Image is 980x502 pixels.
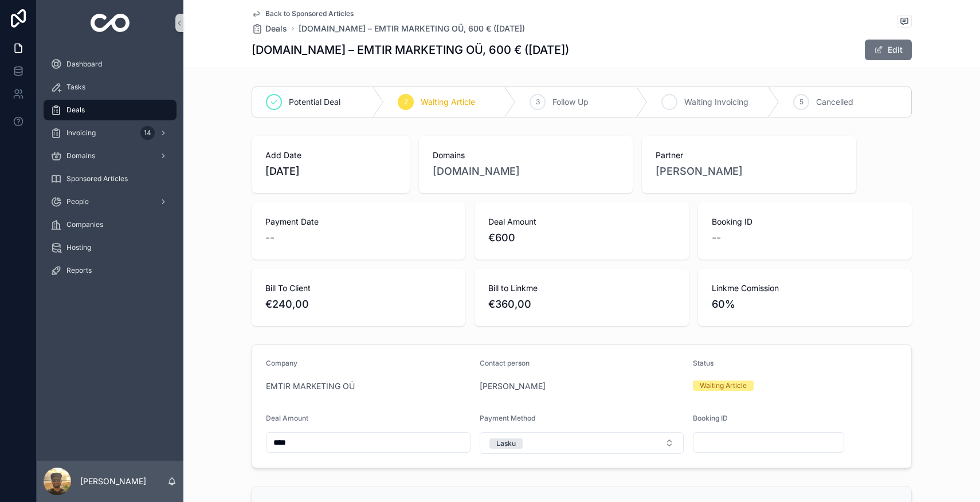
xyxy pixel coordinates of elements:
span: Potential Deal [289,96,340,108]
span: Cancelled [816,96,853,108]
a: Invoicing14 [44,123,177,143]
a: People [44,191,177,212]
span: Deal Amount [488,216,675,228]
span: Bill to Linkme [488,283,675,294]
div: Waiting Article [700,381,747,391]
span: Reports [66,266,92,275]
span: [DATE] [265,163,396,179]
a: [DOMAIN_NAME] – EMTIR MARKETING OÜ, 600 € ([DATE]) [299,23,525,34]
span: €600 [488,230,675,246]
span: -- [712,230,721,246]
span: Domains [66,151,95,160]
span: Booking ID [693,414,728,422]
span: Add Date [265,150,396,161]
button: Edit [865,40,912,60]
h1: [DOMAIN_NAME] – EMTIR MARKETING OÜ, 600 € ([DATE]) [252,42,569,58]
span: Domains [433,150,619,161]
span: 5 [799,97,803,107]
p: [PERSON_NAME] [80,476,146,487]
span: €360,00 [488,296,675,312]
img: App logo [91,14,130,32]
span: Dashboard [66,60,102,69]
span: Back to Sponsored Articles [265,9,354,18]
span: Company [266,359,297,367]
span: Waiting Article [421,96,475,108]
span: Deals [66,105,85,115]
span: 2 [404,97,408,107]
span: 60% [712,296,898,312]
span: People [66,197,89,206]
span: Partner [656,150,842,161]
a: Hosting [44,237,177,258]
span: Deals [265,23,287,34]
span: -- [265,230,275,246]
span: Waiting Invoicing [684,96,748,108]
a: Domains [44,146,177,166]
a: [PERSON_NAME] [656,163,743,179]
a: Tasks [44,77,177,97]
span: Deal Amount [266,414,308,422]
a: Back to Sponsored Articles [252,9,354,18]
a: Companies [44,214,177,235]
span: Bill To Client [265,283,452,294]
span: Hosting [66,243,91,252]
a: Sponsored Articles [44,168,177,189]
a: Deals [252,23,287,34]
div: Lasku [496,438,516,449]
span: Booking ID [712,216,898,228]
button: Select Button [480,432,684,454]
span: Status [693,359,714,367]
a: Reports [44,260,177,281]
span: Tasks [66,83,85,92]
span: Contact person [480,359,530,367]
a: [DOMAIN_NAME] [433,163,520,179]
div: 14 [140,126,155,140]
span: Sponsored Articles [66,174,128,183]
a: [PERSON_NAME] [480,381,546,392]
span: 3 [536,97,540,107]
span: Payment Date [265,216,452,228]
div: scrollable content [37,46,183,296]
a: Deals [44,100,177,120]
span: Payment Method [480,414,535,422]
span: Follow Up [552,96,589,108]
span: Companies [66,220,103,229]
span: Linkme Comission [712,283,898,294]
a: EMTIR MARKETING OÜ [266,381,355,392]
span: Invoicing [66,128,96,138]
span: €240,00 [265,296,452,312]
a: Dashboard [44,54,177,74]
